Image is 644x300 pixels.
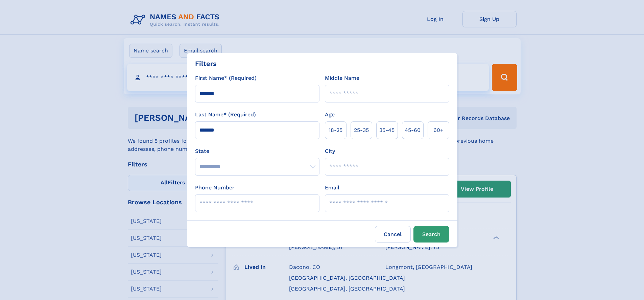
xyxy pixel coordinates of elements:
[195,111,256,119] label: Last Name* (Required)
[405,126,421,134] span: 45‑60
[325,74,359,82] label: Middle Name
[354,126,369,134] span: 25‑35
[195,147,319,155] label: State
[325,147,335,155] label: City
[379,126,395,134] span: 35‑45
[375,226,411,243] label: Cancel
[195,74,257,82] label: First Name* (Required)
[195,59,217,69] div: Filters
[325,184,339,192] label: Email
[433,126,444,134] span: 60+
[329,126,342,134] span: 18‑25
[413,226,449,243] button: Search
[195,184,235,192] label: Phone Number
[325,111,335,119] label: Age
